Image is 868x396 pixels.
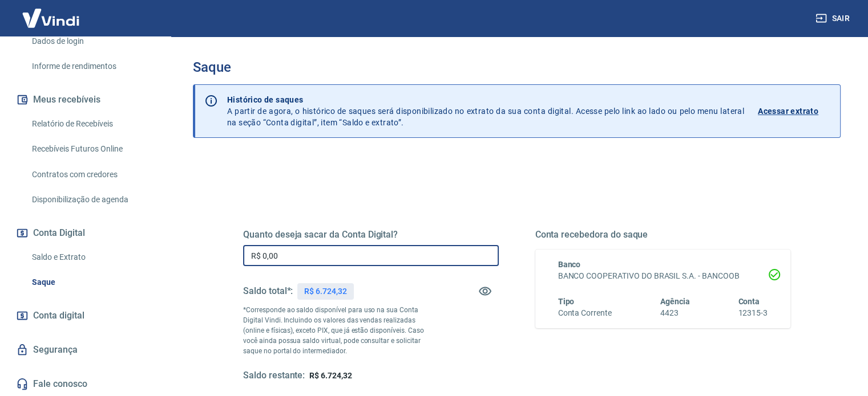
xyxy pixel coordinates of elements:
a: Recebíveis Futuros Online [27,137,157,161]
a: Contratos com credores [27,163,157,186]
h3: Saque [193,59,841,75]
span: Conta digital [33,308,84,324]
img: Vindi [14,1,88,35]
a: Segurança [14,337,157,362]
a: Dados de login [27,30,157,53]
a: Informe de rendimentos [27,55,157,78]
p: Acessar extrato [758,105,818,117]
a: Relatório de Recebíveis [27,112,157,136]
h6: Conta Corrente [558,307,612,319]
a: Saque [27,271,157,294]
a: Conta digital [14,303,157,328]
p: A partir de agora, o histórico de saques será disponibilizado no extrato da sua conta digital. Ac... [227,94,744,128]
button: Meus recebíveis [14,87,157,112]
p: Histórico de saques [227,94,744,105]
h5: Saldo total*: [243,285,293,297]
h6: 4423 [660,307,690,319]
h5: Quanto deseja sacar da Conta Digital? [243,229,499,240]
span: Tipo [558,297,575,306]
h5: Saldo restante: [243,370,305,382]
a: Disponibilização de agenda [27,188,157,211]
h6: 12315-3 [738,307,768,319]
button: Sair [813,8,854,29]
a: Acessar extrato [758,94,831,128]
span: Banco [558,260,581,269]
h5: Conta recebedora do saque [535,229,791,240]
span: Agência [660,297,690,306]
span: Conta [738,297,760,306]
button: Conta Digital [14,221,157,246]
h6: BANCO COOPERATIVO DO BRASIL S.A. - BANCOOB [558,270,768,282]
p: *Corresponde ao saldo disponível para uso na sua Conta Digital Vindi. Incluindo os valores das ve... [243,305,435,356]
a: Saldo e Extrato [27,246,157,269]
p: R$ 6.724,32 [304,285,346,297]
span: R$ 6.724,32 [309,371,352,380]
